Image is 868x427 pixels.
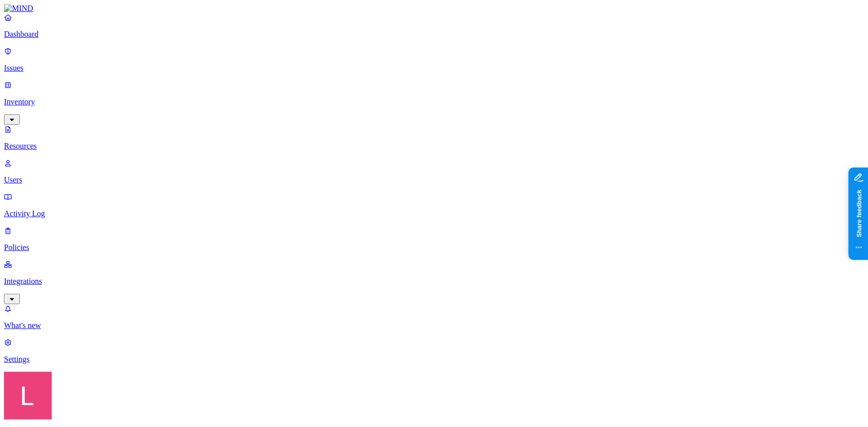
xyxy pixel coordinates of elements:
[4,47,864,73] a: Issues
[4,226,864,252] a: Policies
[4,321,864,330] p: What's new
[4,355,864,364] p: Settings
[4,4,864,13] a: MIND
[4,175,864,184] p: Users
[4,13,864,39] a: Dashboard
[4,209,864,218] p: Activity Log
[4,277,864,286] p: Integrations
[4,4,33,13] img: MIND
[4,192,864,218] a: Activity Log
[4,304,864,330] a: What's new
[4,64,864,73] p: Issues
[4,142,864,151] p: Resources
[4,97,864,106] p: Inventory
[4,81,864,123] a: Inventory
[4,243,864,252] p: Policies
[4,338,864,364] a: Settings
[4,372,52,420] img: Landen Brown
[4,30,864,39] p: Dashboard
[4,125,864,151] a: Resources
[4,159,864,184] a: Users
[4,260,864,303] a: Integrations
